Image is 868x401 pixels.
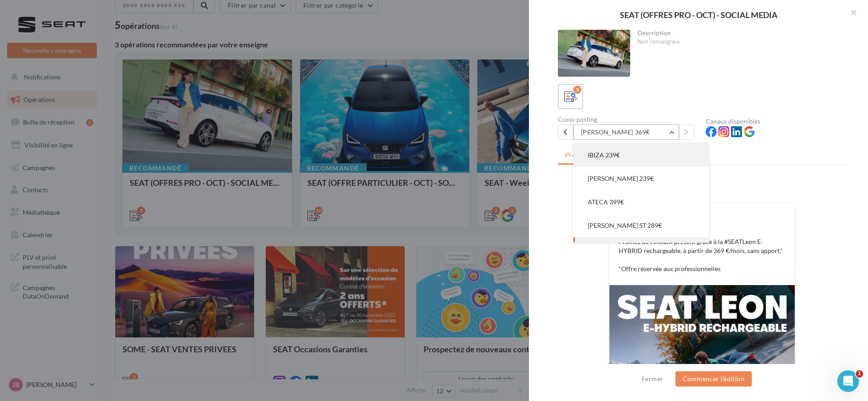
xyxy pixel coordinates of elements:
[588,151,620,159] span: IBIZA 239€
[573,86,581,94] div: 5
[637,38,840,46] div: Non renseignée
[837,370,859,392] iframe: Intercom live chat
[573,143,709,167] button: IBIZA 239€
[573,124,679,140] button: [PERSON_NAME] 369€
[637,30,840,36] div: Description
[588,221,662,229] span: [PERSON_NAME] ST 289€
[588,198,624,206] span: ATECA 399€
[543,11,854,19] div: SEAT (OFFRES PRO - OCT) - SOCIAL MEDIA
[558,116,698,123] div: Cross-posting
[588,175,654,182] span: [PERSON_NAME] 239€
[856,370,863,378] span: 1
[638,373,667,384] button: Fermer
[675,371,752,387] button: Commencer l'édition
[573,190,709,214] button: ATECA 399€
[618,237,786,273] p: Profitez de l’instant présent grâce à la #SEATLeon E-HYBRID rechargeable, à partir de 369 €/mois,...
[573,167,709,190] button: [PERSON_NAME] 239€
[573,214,709,237] button: [PERSON_NAME] ST 289€
[706,118,846,124] div: Canaux disponibles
